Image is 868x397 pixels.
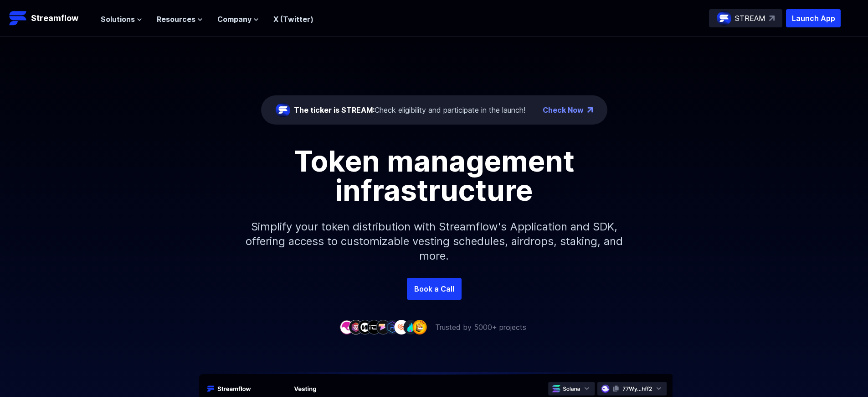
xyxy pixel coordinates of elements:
[709,9,782,27] a: STREAM
[349,320,363,334] img: company-2
[786,9,841,27] button: Launch App
[157,14,195,25] span: Resources
[367,320,381,334] img: company-4
[339,320,354,334] img: company-1
[217,14,259,25] button: Company
[276,103,290,117] img: streamflow-logo-circle.png
[394,320,409,334] img: company-7
[273,15,313,24] a: X (Twitter)
[587,107,593,113] img: top-right-arrow.png
[376,320,390,334] img: company-5
[9,9,92,27] a: Streamflow
[157,14,203,25] button: Resources
[229,146,639,205] h1: Token management infrastructure
[435,322,526,333] p: Trusted by 5000+ projects
[543,104,584,115] a: Check Now
[735,13,765,24] p: STREAM
[9,9,27,27] img: Streamflow Logo
[717,11,731,26] img: streamflow-logo-circle.png
[217,14,252,25] span: Company
[31,12,78,25] p: Streamflow
[294,105,375,115] span: The ticker is STREAM:
[385,320,400,334] img: company-6
[238,205,630,278] p: Simplify your token distribution with Streamflow's Application and SDK, offering access to custom...
[358,320,372,334] img: company-3
[403,320,418,334] img: company-8
[101,14,142,25] button: Solutions
[407,278,462,300] a: Book a Call
[101,14,135,25] span: Solutions
[412,320,427,334] img: company-9
[769,16,775,21] img: top-right-arrow.svg
[294,104,525,115] div: Check eligibility and participate in the launch!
